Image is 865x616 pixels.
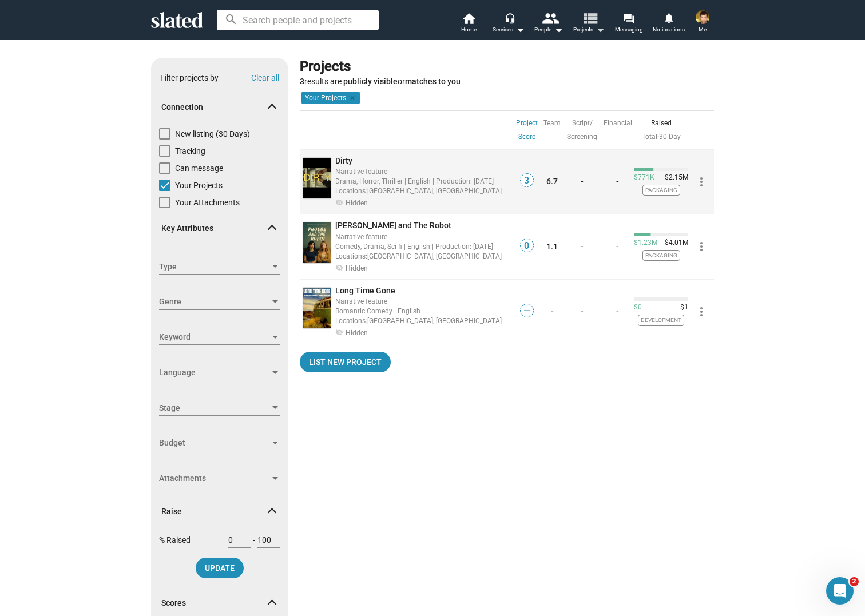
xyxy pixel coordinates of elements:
div: Connection [151,128,288,214]
img: Matt Schichter [696,10,709,24]
mat-icon: forum [623,13,634,23]
div: [GEOGRAPHIC_DATA], [GEOGRAPHIC_DATA] [335,315,512,326]
iframe: Intercom live chat [826,577,854,605]
a: DirtyNarrative featureDrama, Horror, Thriller | English | Production: [DATE]Locations:[GEOGRAPHIC... [335,156,512,209]
span: Scores [161,598,269,609]
a: - [581,177,584,186]
mat-icon: arrow_drop_down [551,23,565,37]
span: Type [159,261,270,273]
button: Matt SchichterMe [689,8,716,38]
div: Comedy, Drama, Sci-fi | English | Production: [DATE] [335,241,512,252]
span: results are or [300,77,461,86]
a: List New Project [300,352,391,372]
mat-expansion-panel-header: Key Attributes [151,210,288,247]
a: Team [543,116,561,130]
a: 30 Day [659,133,681,141]
a: Script/ Screening [567,116,597,144]
span: Genre [159,296,270,308]
span: — [521,305,533,316]
span: · [642,133,659,141]
span: Budget [159,437,270,449]
mat-icon: arrow_drop_down [593,23,607,37]
a: 3 [520,180,534,189]
span: Hidden [346,199,368,207]
a: 6.7 [546,177,558,186]
mat-icon: view_list [582,10,598,26]
mat-icon: more_vert [695,240,708,253]
a: — [520,310,534,319]
a: - [551,307,554,316]
mat-expansion-panel-header: Raise [151,493,288,530]
span: 2 [850,577,859,586]
span: $0 [634,303,642,312]
div: % Raised [159,532,280,558]
span: Key Attributes [161,223,269,234]
span: Hidden [346,264,368,272]
div: Raised [634,116,688,130]
div: Narrative feature [335,296,512,307]
div: Filter projects by [160,73,219,84]
span: Dirty [335,156,352,165]
span: Keyword [159,331,270,343]
span: [PERSON_NAME] and The Robot [335,221,451,230]
mat-icon: more_vert [695,175,708,189]
b: publicly visible [343,77,398,86]
a: - [581,307,584,316]
input: Search people and projects [217,10,379,30]
mat-icon: people [542,10,558,26]
span: $1.23M [634,239,657,248]
a: Home [449,11,489,37]
span: Development [638,315,684,325]
img: undefined [303,158,331,198]
span: Can message [175,162,223,174]
span: Attachments [159,472,270,484]
span: Locations: [335,187,367,195]
button: Services [489,11,529,37]
span: $2.15M [660,173,688,182]
mat-icon: visibility_off [335,263,343,271]
a: undefined [301,156,333,201]
span: Hidden [346,329,368,337]
strong: 3 [300,77,304,86]
b: matches to you [405,77,461,86]
a: Messaging [609,11,649,37]
span: Long Time Gone [335,286,395,295]
mat-icon: clear [346,93,356,103]
span: Locations: [335,317,367,325]
a: - [581,242,584,251]
img: undefined [303,288,331,328]
a: [PERSON_NAME] and The RobotNarrative featureComedy, Drama, Sci-fi | English | Production: [DATE]L... [335,220,512,273]
span: Raise [161,506,269,517]
mat-icon: visibility_off [335,197,343,205]
div: Key Attributes [151,249,288,496]
div: Narrative feature [335,166,512,177]
mat-icon: arrow_drop_down [513,23,527,37]
span: $1 [676,303,688,312]
mat-icon: visibility_off [335,327,343,335]
span: Your Projects [175,180,223,191]
mat-chip: Your Projects [301,92,360,104]
span: $771K [634,173,654,182]
span: New listing (30 Days) [175,128,250,140]
span: 3 [521,175,533,186]
span: Me [699,23,707,37]
button: Clear all [251,73,279,82]
div: People [534,23,563,37]
div: Projects [300,58,709,76]
a: - [616,242,619,251]
mat-icon: more_vert [695,305,708,319]
div: [GEOGRAPHIC_DATA], [GEOGRAPHIC_DATA] [335,251,512,261]
span: Messaging [615,23,643,37]
a: Long Time GoneNarrative featureRomantic Comedy | EnglishLocations:[GEOGRAPHIC_DATA], [GEOGRAPHIC_... [335,285,512,339]
span: Language [159,367,270,379]
span: Packaging [642,250,680,261]
a: 1.1 [546,242,558,251]
div: [GEOGRAPHIC_DATA], [GEOGRAPHIC_DATA] [335,185,512,196]
div: Romantic Comedy | English [335,305,512,316]
div: Narrative feature [335,231,512,242]
span: Projects [573,23,605,37]
a: undefined [301,285,333,331]
mat-icon: headset_mic [505,13,515,23]
button: Projects [569,11,609,37]
a: undefined [301,220,333,265]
